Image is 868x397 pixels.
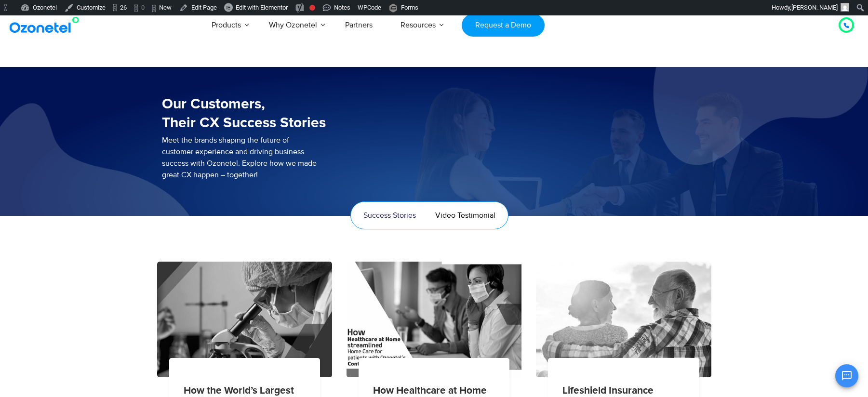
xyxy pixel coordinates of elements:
[387,9,450,41] a: Resources
[309,5,315,11] div: Focus keyphrase not set
[162,95,731,132] h3: Our Customers, Their CX Success Stories
[835,364,858,387] button: Open chat
[236,4,288,11] span: Edit with Elementor
[363,211,416,220] span: Success Stories
[198,9,255,41] a: Products
[426,205,505,226] a: Video Testimonial
[435,211,495,220] span: Video Testimonial
[331,9,387,41] a: Partners
[462,14,544,37] a: Request a Demo
[354,205,426,226] a: Success Stories
[255,9,331,41] a: Why Ozonetel
[791,4,838,11] span: [PERSON_NAME]
[162,134,731,181] p: Meet the brands shaping the future of customer experience and driving business success with Ozone...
